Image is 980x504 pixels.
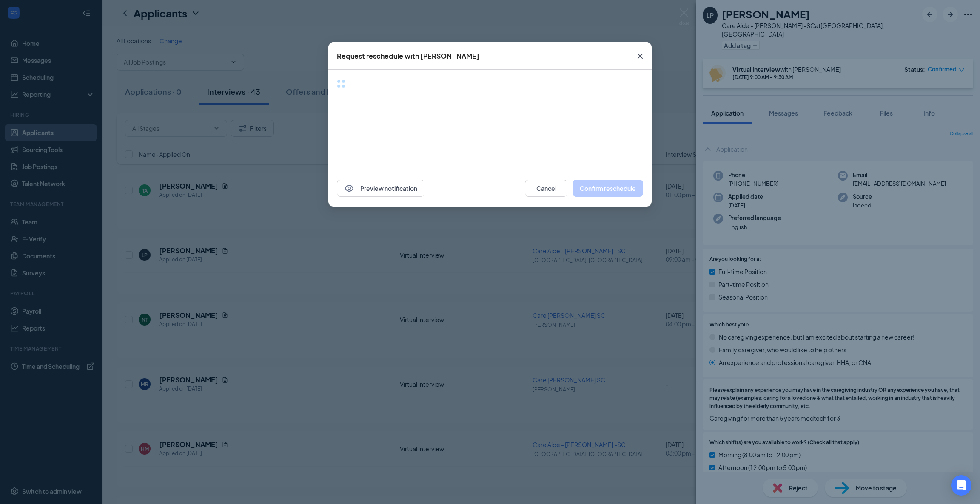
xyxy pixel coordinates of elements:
[525,180,567,197] button: Cancel
[573,180,643,197] button: Confirm reschedule
[629,42,652,70] button: Close
[337,180,424,197] button: EyePreview notification
[951,475,971,496] div: Open Intercom Messenger
[344,183,354,193] svg: Eye
[337,51,479,61] div: Request reschedule with [PERSON_NAME]
[635,51,645,61] svg: Cross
